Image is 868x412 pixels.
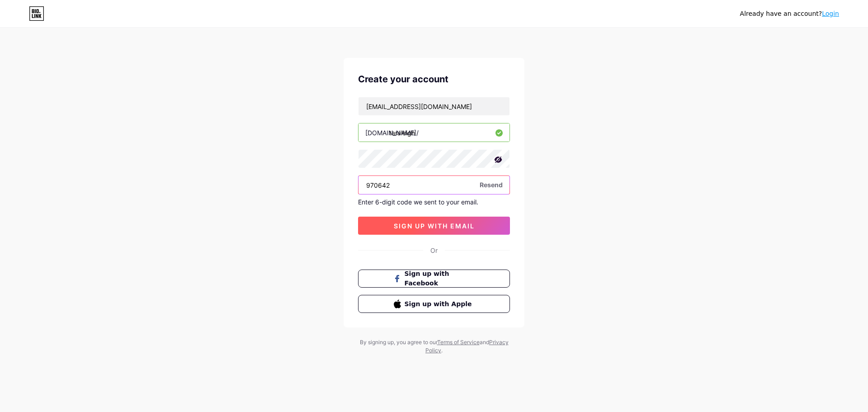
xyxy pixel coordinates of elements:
[822,10,839,17] a: Login
[405,269,475,288] span: Sign up with Facebook
[430,246,438,255] div: Or
[365,128,419,137] div: [DOMAIN_NAME]/
[358,217,510,235] button: sign up with email
[358,295,510,313] button: Sign up with Apple
[359,97,509,115] input: Email
[394,222,475,230] span: sign up with email
[405,299,475,309] span: Sign up with Apple
[358,72,510,86] div: Create your account
[437,339,480,346] a: Terms of Service
[359,176,509,194] input: Paste login code
[358,270,510,288] button: Sign up with Facebook
[740,9,839,19] div: Already have an account?
[359,123,509,142] input: username
[357,338,511,355] div: By signing up, you agree to our and .
[358,198,510,206] div: Enter 6-digit code we sent to your email.
[480,180,503,189] span: Resend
